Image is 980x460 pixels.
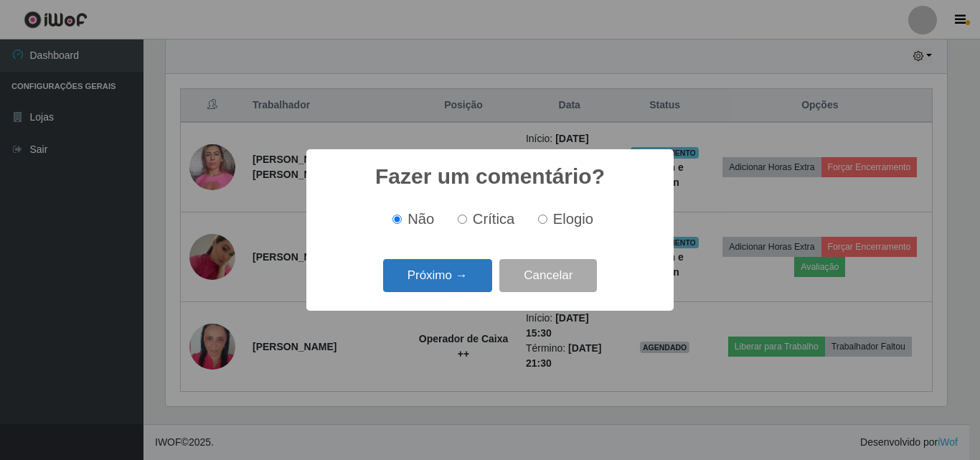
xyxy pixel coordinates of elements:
[473,211,515,227] span: Crítica
[458,215,467,224] input: Crítica
[538,215,547,224] input: Elogio
[392,215,402,224] input: Não
[407,211,434,227] span: Não
[375,164,605,189] h2: Fazer um comentário?
[553,211,593,227] span: Elogio
[383,259,492,293] button: Próximo →
[499,259,597,293] button: Cancelar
